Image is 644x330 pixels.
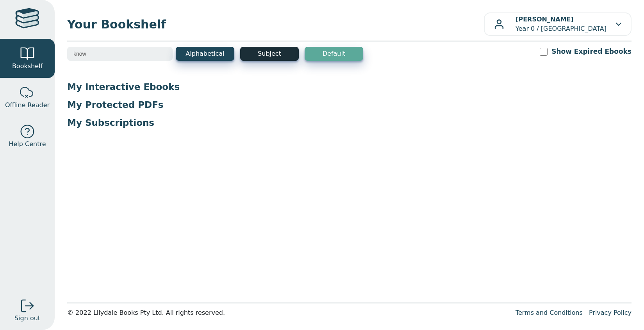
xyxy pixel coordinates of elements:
[67,99,632,111] p: My Protected PDFs
[67,16,484,33] span: Your Bookshelf
[5,101,50,110] span: Offline Reader
[9,139,46,149] span: Help Centre
[516,15,607,34] p: Year 0 / [GEOGRAPHIC_DATA]
[551,47,632,56] label: Show Expired Ebooks
[67,308,509,318] div: © 2022 Lilydale Books Pty Ltd. All rights reserved.
[67,81,632,93] p: My Interactive Ebooks
[14,314,40,323] span: Sign out
[589,309,632,316] a: Privacy Policy
[67,47,173,61] input: Search bookshelf (E.g: psychology)
[516,16,574,23] b: [PERSON_NAME]
[240,47,299,61] button: Subject
[67,117,632,129] p: My Subscriptions
[12,62,43,71] span: Bookshelf
[305,47,363,61] button: Default
[484,12,632,36] button: [PERSON_NAME]Year 0 / [GEOGRAPHIC_DATA]
[516,309,583,316] a: Terms and Conditions
[176,47,234,61] button: Alphabetical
